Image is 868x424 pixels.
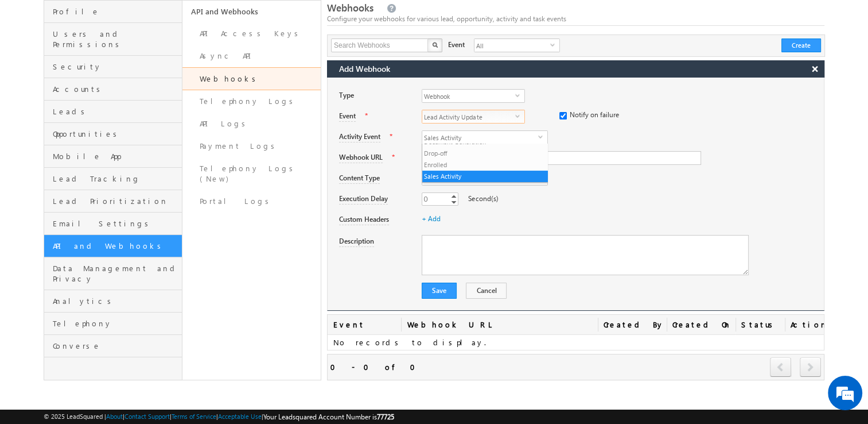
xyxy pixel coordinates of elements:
label: Description [339,236,374,247]
span: Accounts [53,84,179,94]
li: Enrolled [422,159,547,171]
span: Converse [53,341,179,351]
a: Analytics [44,290,182,313]
a: Lead Tracking [44,168,182,190]
span: Event [448,40,465,50]
div: Notify on failure [559,110,687,126]
label: Execution Delay [339,194,388,205]
a: Portal Logs [182,190,321,213]
span: Email Settings [53,218,179,229]
span: Sales Activity [422,131,538,144]
a: Users and Permissions [44,23,182,56]
a: Async API [182,45,321,67]
a: API and Webhooks [44,235,182,257]
span: API and Webhooks [53,241,179,251]
div: Minimize live chat window [188,6,216,33]
span: select [550,42,559,47]
button: Cancel [466,283,507,299]
label: Event [339,111,356,122]
span: 77725 [377,413,394,421]
a: Leads [44,101,182,123]
span: Lead Activity Update [422,110,515,123]
span: select [515,92,524,98]
div: Chat with us now [60,60,193,75]
span: Analytics [53,296,179,306]
div: Configure your webhooks for various lead, opportunity, activity and task events [327,14,825,24]
span: All [474,39,550,52]
a: Profile [44,1,182,23]
a: Opportunities [44,123,182,145]
li: Drop-off [422,148,547,159]
span: Profile [53,6,179,17]
a: Mobile App [44,145,182,168]
label: Type [339,90,410,101]
span: prev [770,357,791,377]
a: Telephony Logs [182,90,321,113]
a: Lead Prioritization [44,190,182,213]
span: Opportunities [53,129,179,139]
a: Payment Logs [182,135,321,157]
a: Accounts [44,78,182,101]
td: No records to display. [328,335,824,350]
a: Event [328,315,402,334]
a: Status [735,315,785,334]
a: Data Management and Privacy [44,257,182,290]
a: Created By [598,315,667,334]
textarea: Type your message and hit 'Enter' [15,106,209,324]
div: 0 - 0 of 0 [330,360,422,373]
a: API and Webhooks [182,1,321,22]
label: Webhook URL [339,152,383,163]
span: Leads [53,106,179,117]
button: × [806,61,824,77]
label: Activity Event [339,132,380,142]
span: Telephony [53,318,179,329]
span: Actions [785,315,824,334]
span: select [515,113,524,118]
img: d_60004797649_company_0_60004797649 [20,60,48,75]
span: Lead Tracking [53,174,179,184]
span: Mobile App [53,151,179,161]
a: Telephony [44,313,182,335]
span: Users and Permissions [53,29,179,49]
span: Webhooks [327,1,373,14]
a: Email Settings [44,213,182,235]
span: Your Leadsquared Account Number is [263,413,394,421]
li: Sales Activity [422,171,547,182]
span: (sorted descending) [731,321,741,330]
a: Created On(sorted descending) [667,315,735,334]
span: next [800,357,821,377]
a: API Logs [182,113,321,135]
a: Security [44,56,182,78]
a: Acceptable Use [218,413,262,420]
span: Webhook [422,90,515,102]
a: prev [770,359,792,377]
span: Data Management and Privacy [53,263,179,284]
em: Start Chat [156,333,208,349]
a: Contact Support [124,413,170,420]
span: Security [53,61,179,72]
a: Telephony Logs (New) [182,157,321,190]
span: Lead Prioritization [53,196,179,206]
span: Add Webhook [339,61,390,74]
a: Terms of Service [172,413,216,420]
a: next [800,359,821,377]
a: API Access Keys [182,22,321,45]
a: About [106,413,123,420]
button: Create [781,38,821,52]
label: Custom Headers [339,214,389,225]
a: Webhooks [182,67,321,90]
label: Content Type [339,173,380,184]
img: Search [432,42,438,48]
button: Save [422,283,457,299]
a: Webhook URL [401,315,598,334]
a: Converse [44,335,182,357]
span: select [538,134,547,139]
span: © 2025 LeadSquared | | | | | [44,411,394,422]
